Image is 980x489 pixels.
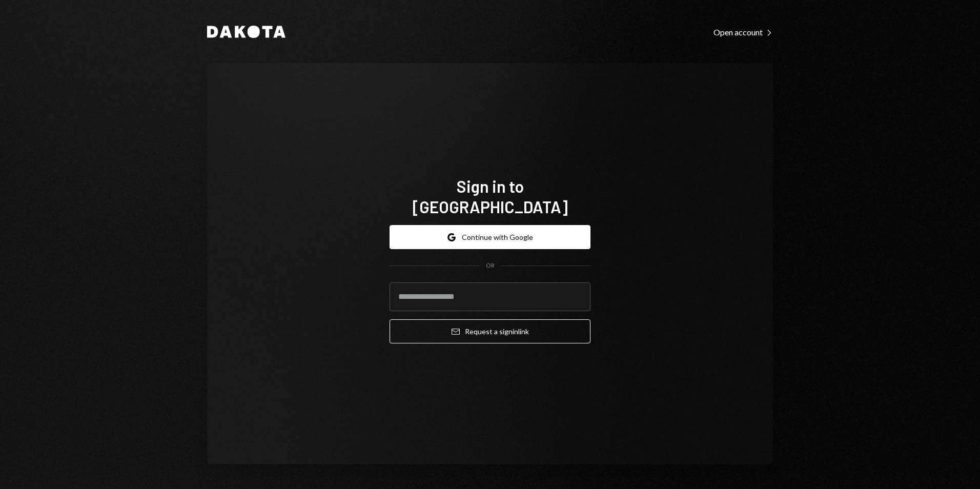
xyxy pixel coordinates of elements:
[390,225,590,249] button: Continue with Google
[390,176,590,217] h1: Sign in to [GEOGRAPHIC_DATA]
[713,26,773,37] a: Open account
[486,261,495,270] div: OR
[390,319,590,343] button: Request a signinlink
[713,27,773,37] div: Open account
